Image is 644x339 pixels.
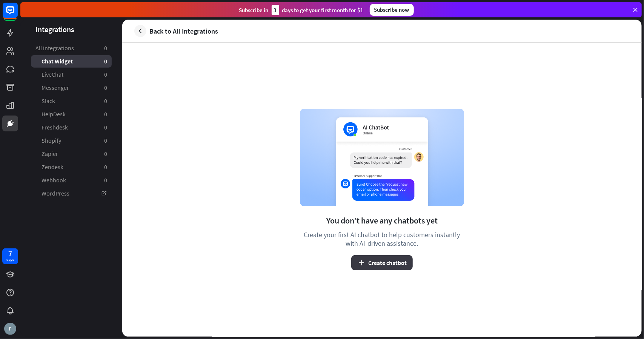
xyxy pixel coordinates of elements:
[31,95,112,107] a: Slack 0
[104,97,107,105] aside: 0
[134,25,218,37] a: Back to All Integrations
[31,121,112,134] a: Freshdesk 0
[2,248,18,264] a: 7 days
[41,150,58,158] span: Zapier
[31,134,112,147] a: Shopify 0
[31,108,112,120] a: HelpDesk 0
[31,174,112,186] a: Webhook 0
[31,68,112,81] a: LiveChat 0
[41,137,61,145] span: Shopify
[104,176,107,184] aside: 0
[300,109,464,206] img: chatbot example image
[31,187,112,200] a: WordPress
[31,148,112,160] a: Zapier 0
[370,4,414,16] div: Subscribe now
[104,71,107,79] aside: 0
[272,5,279,15] div: 3
[104,163,107,171] aside: 0
[104,110,107,118] aside: 0
[31,42,112,54] a: All integrations 0
[6,3,29,26] button: Open LiveChat chat widget
[104,137,107,145] aside: 0
[6,257,14,262] div: days
[104,150,107,158] aside: 0
[41,71,63,79] span: LiveChat
[104,123,107,131] aside: 0
[41,123,68,131] span: Freshdesk
[31,82,112,94] a: Messenger 0
[300,230,464,248] div: Create your first AI chatbot to help customers instantly with AI-driven assistance.
[41,84,69,92] span: Messenger
[31,161,112,173] a: Zendesk 0
[104,57,107,65] aside: 0
[41,57,73,65] span: Chat Widget
[104,84,107,92] aside: 0
[41,176,66,184] span: Webhook
[35,44,74,52] span: All integrations
[20,24,122,34] header: Integrations
[239,5,364,15] div: Subscribe in days to get your first month for $1
[8,250,12,257] div: 7
[351,255,413,270] button: Create chatbot
[149,27,218,35] span: Back to All Integrations
[41,163,63,171] span: Zendesk
[326,215,438,226] div: You don’t have any chatbots yet
[104,44,107,52] aside: 0
[41,97,55,105] span: Slack
[41,110,66,118] span: HelpDesk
